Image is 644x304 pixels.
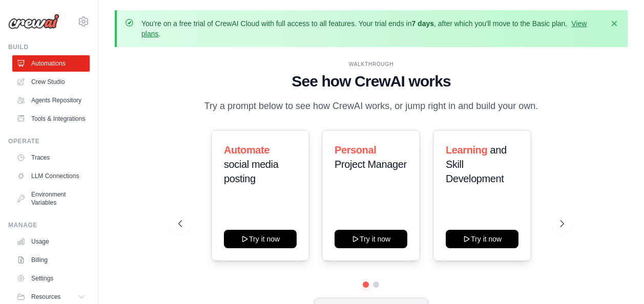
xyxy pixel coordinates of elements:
p: You're on a free trial of CrewAI Cloud with full access to all features. Your trial ends in , aft... [141,18,603,39]
button: Try it now [335,230,407,248]
a: Traces [12,149,90,166]
span: social media posting [224,159,278,184]
img: Logo [8,14,59,29]
div: Operate [8,137,90,145]
span: Learning [446,144,487,156]
div: Manage [8,221,90,229]
a: Tools & Integrations [12,111,90,127]
a: Settings [12,270,90,287]
strong: 7 days [411,19,434,28]
span: Project Manager [335,159,407,170]
div: WALKTHROUGH [178,60,564,68]
span: and Skill Development [446,144,507,184]
span: Automate [224,144,269,156]
button: Try it now [224,230,297,248]
a: LLM Connections [12,168,90,184]
a: Agents Repository [12,92,90,108]
a: Usage [12,233,90,250]
span: Personal [335,144,376,156]
button: Try it now [446,230,518,248]
div: Build [8,43,90,51]
a: Billing [12,252,90,268]
span: Resources [31,293,60,301]
h1: See how CrewAI works [178,72,564,91]
a: Environment Variables [12,186,90,211]
p: Try a prompt below to see how CrewAI works, or jump right in and build your own. [199,99,543,114]
a: Crew Studio [12,74,90,90]
a: Automations [12,55,90,72]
